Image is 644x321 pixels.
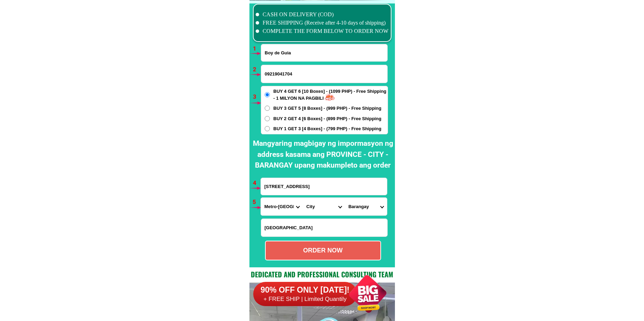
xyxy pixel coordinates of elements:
input: Input phone_number [261,65,387,83]
div: ORDER NOW [266,246,380,255]
h2: Mangyaring magbigay ng impormasyon ng address kasama ang PROVINCE - CITY - BARANGAY upang makumpl... [251,138,395,171]
input: BUY 1 GET 3 [4 Boxes] - (799 PHP) - Free Shipping [265,126,270,131]
h6: 3 [253,92,261,101]
input: Input full_name [261,44,387,61]
input: BUY 4 GET 6 [10 Boxes] - (1099 PHP) - Free Shipping - 1 MILYON NA PAGBILI [265,92,270,97]
li: CASH ON DELIVERY (COD) [256,10,389,19]
li: COMPLETE THE FORM BELOW TO ORDER NOW [256,27,389,35]
h6: 5 [253,198,261,207]
span: BUY 4 GET 6 [10 Boxes] - (1099 PHP) - Free Shipping - 1 MILYON NA PAGBILI [273,88,388,101]
span: BUY 3 GET 5 [8 Boxes] - (999 PHP) - Free Shipping [273,105,381,112]
span: BUY 2 GET 4 [6 Boxes] - (899 PHP) - Free Shipping [273,115,381,122]
h6: 90% OFF ONLY [DATE]! [253,285,357,295]
input: BUY 3 GET 5 [8 Boxes] - (999 PHP) - Free Shipping [265,106,270,111]
h6: 1 [253,44,261,53]
span: BUY 1 GET 3 [4 Boxes] - (799 PHP) - Free Shipping [273,125,381,132]
h6: 4 [253,179,261,188]
h6: + FREE SHIP | Limited Quantily [253,295,357,303]
input: BUY 2 GET 4 [6 Boxes] - (899 PHP) - Free Shipping [265,116,270,121]
select: Select commune [345,198,387,215]
select: Select district [303,198,345,215]
input: Input LANDMARKOFLOCATION [261,219,387,237]
h2: Dedicated and professional consulting team [249,269,395,279]
input: Input address [261,178,387,195]
h6: 2 [253,65,261,74]
li: FREE SHIPPING (Receive after 4-10 days of shipping) [256,19,389,27]
select: Select province [261,198,303,215]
